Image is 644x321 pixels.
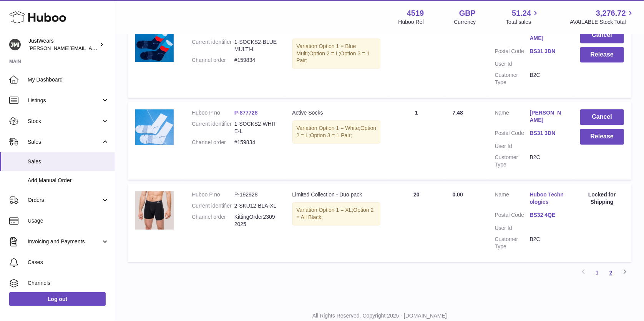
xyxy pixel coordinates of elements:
img: josh@just-wears.com [9,39,21,50]
span: Listings [28,97,101,104]
span: Add Manual Order [28,177,109,184]
dt: Name [495,27,530,44]
dt: Name [495,191,530,208]
span: 51.24 [512,8,531,18]
span: 3,276.72 [596,8,626,18]
dt: User Id [495,225,530,232]
span: Option 1 = White; [319,125,361,131]
span: Channels [28,279,109,287]
span: Option 1 = XL; [319,207,354,213]
a: 3,276.72 AVAILABLE Stock Total [570,8,635,26]
div: Huboo Ref [398,18,424,26]
span: Sales [28,158,109,165]
span: Option 1 = Blue Multi; [297,43,356,57]
dt: Channel order [192,139,234,146]
dt: Huboo P no [192,191,234,198]
strong: 4519 [407,8,424,18]
img: 45191697208932.png [135,109,174,145]
p: All Rights Reserved. Copyright 2025 - [DOMAIN_NAME] [121,312,638,319]
dt: Name [495,109,530,126]
td: 1 [388,20,445,98]
button: Release [580,47,624,63]
a: BS31 3DN [530,130,565,137]
a: Log out [9,292,106,306]
a: BS31 3DN [530,48,565,55]
dd: P-192928 [234,191,277,198]
a: 1 [590,266,604,279]
dd: 1-SOCKS2-BLUEMULTI-L [234,38,277,53]
img: 45191626282480.jpg [135,191,174,230]
dt: Channel order [192,213,234,228]
span: 0.00 [453,191,463,198]
span: Stock [28,118,101,125]
a: 2 [604,266,618,279]
dt: Channel order [192,57,234,64]
div: Limited Collection - Duo pack [292,191,381,198]
div: Variation: [292,202,381,225]
button: Cancel [580,27,624,43]
div: Locked for Shipping [580,191,624,206]
a: [PERSON_NAME] [530,27,565,42]
button: Release [580,129,624,145]
span: Cases [28,259,109,266]
td: 20 [388,183,445,261]
div: Currency [454,18,476,26]
a: 51.24 Total sales [506,8,540,26]
dt: Current identifier [192,202,234,210]
dt: Customer Type [495,154,530,168]
dd: B2C [530,236,565,250]
span: Option 2 = L; [297,125,377,138]
dt: Postal Code [495,48,530,57]
span: 7.48 [453,110,463,116]
span: [PERSON_NAME][EMAIL_ADDRESS][DOMAIN_NAME] [28,45,154,51]
strong: GBP [459,8,476,18]
div: JustWears [28,37,98,52]
span: Sales [28,138,101,146]
span: Usage [28,217,109,225]
a: Huboo Technologies [530,191,565,206]
button: Cancel [580,109,624,125]
dd: #159834 [234,139,277,146]
a: BS32 4QE [530,211,565,219]
dd: 1-SOCKS2-WHITE-L [234,120,277,135]
dt: Postal Code [495,130,530,139]
a: [PERSON_NAME] [530,109,565,124]
dd: 2-SKU12-BLA-XL [234,202,277,210]
dt: Current identifier [192,38,234,53]
dd: KittingOrder23092025 [234,213,277,228]
dt: Current identifier [192,120,234,135]
img: 45191697208091.png [135,27,174,62]
dt: Postal Code [495,211,530,221]
a: P-877728 [234,110,258,116]
div: Active Socks [292,109,381,116]
td: 1 [388,101,445,180]
div: Variation: [292,38,381,69]
dt: User Id [495,143,530,150]
span: Total sales [506,18,540,26]
span: Option 3 = 1 Pair; [310,132,352,138]
div: Variation: [292,120,381,143]
dt: User Id [495,60,530,68]
dt: Customer Type [495,236,530,250]
dd: B2C [530,154,565,168]
span: Invoicing and Payments [28,238,101,245]
dt: Huboo P no [192,109,234,116]
dt: Customer Type [495,72,530,86]
span: Option 2 = L; [309,50,340,57]
dd: #159834 [234,57,277,64]
span: Orders [28,196,101,204]
dd: B2C [530,72,565,86]
span: AVAILABLE Stock Total [570,18,635,26]
span: My Dashboard [28,76,109,83]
